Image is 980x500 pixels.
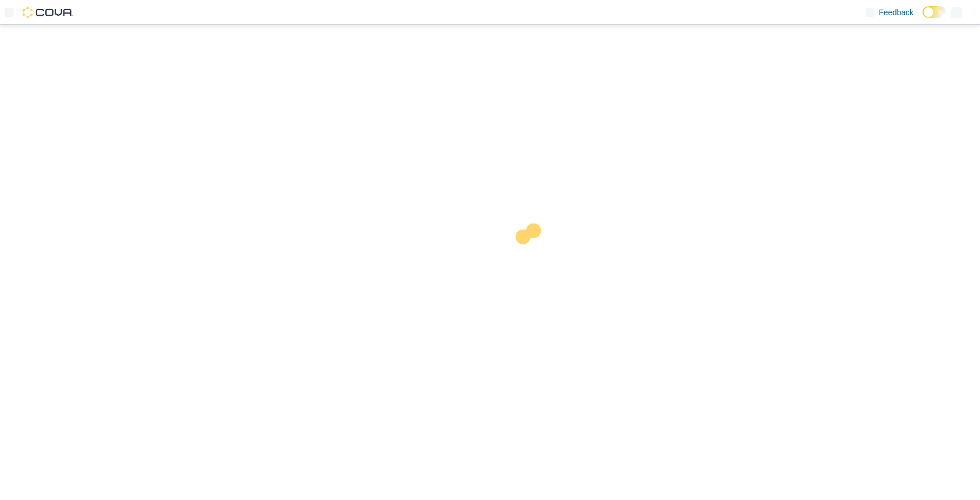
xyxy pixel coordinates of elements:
span: Feedback [879,7,913,18]
input: Dark Mode [922,6,946,18]
img: Cova [23,7,73,18]
img: cova-loader [490,215,575,300]
a: Feedback [861,1,918,24]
